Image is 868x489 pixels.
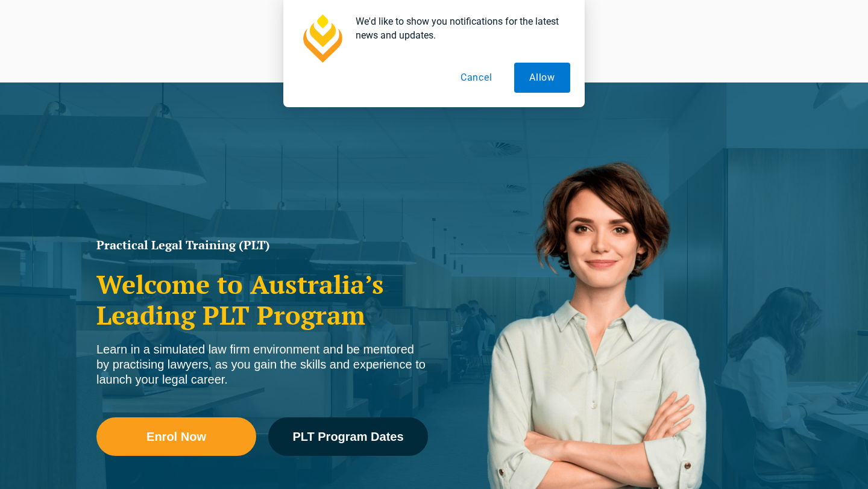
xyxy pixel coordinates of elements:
span: Enrol Now [146,431,206,443]
img: notification icon [298,14,346,63]
div: We'd like to show you notifications for the latest news and updates. [346,14,570,42]
a: Enrol Now [96,417,256,456]
a: PLT Program Dates [268,417,428,456]
button: Allow [514,63,570,93]
button: Cancel [445,63,508,93]
span: PLT Program Dates [292,431,403,443]
h1: Practical Legal Training (PLT) [96,239,428,251]
div: Learn in a simulated law firm environment and be mentored by practising lawyers, as you gain the ... [96,342,428,387]
h2: Welcome to Australia’s Leading PLT Program [96,269,428,330]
